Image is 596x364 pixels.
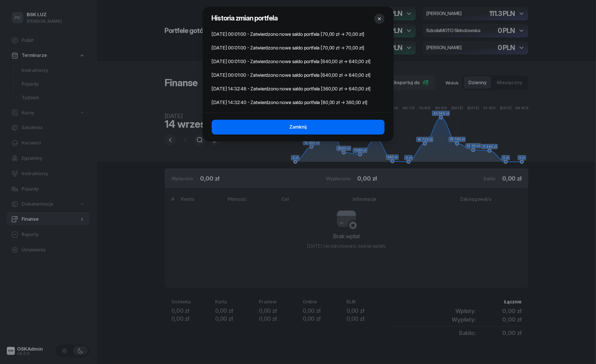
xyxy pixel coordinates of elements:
[212,14,278,24] h2: Historia zmian portfela
[212,44,385,51] div: [DATE] 00:01:00 - Zatwierdzono nowe saldo portfela [70,00 zł → 70,00 zł]
[212,31,385,38] div: [DATE] 00:01:00 - Zatwierdzono nowe saldo portfela [70,00 zł → 70,00 zł]
[212,85,385,92] div: [DATE] 14:32:48 - Zatwierdzono nowe saldo portfela [360,00 zł → 640,00 zł]
[289,123,307,131] div: Zamknij
[212,120,385,135] button: Zamknij
[212,58,385,65] div: [DATE] 00:01:00 - Zatwierdzono nowe saldo portfela [840,00 zł → 640,00 zł]
[212,72,385,78] div: [DATE] 00:01:00 - Zatwierdzono nowe saldo portfela [640,00 zł → 840,00 zł]
[212,99,385,106] div: [DATE] 14:32:40 - Zatwierdzono nowe saldo portfela [80,00 zł → 360,00 zł]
